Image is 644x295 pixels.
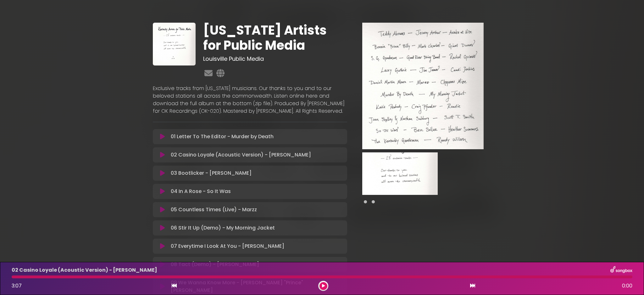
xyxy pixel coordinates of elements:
[610,266,632,274] img: songbox-logo-white.png
[171,206,257,213] p: 05 Countless Times (Live) - Marzz
[622,282,632,290] span: 0:00
[171,242,284,250] p: 07 Everytime I Look At You - [PERSON_NAME]
[171,169,252,177] p: 03 Bootlicker - [PERSON_NAME]
[362,152,438,195] img: VTNrOFRoSLGAMNB5FI85
[171,188,231,195] p: 04 In A Rose - So It Was
[171,261,259,268] p: 08 Tact (Demo) - [PERSON_NAME]
[12,282,22,289] span: 3:07
[203,23,347,53] h1: [US_STATE] Artists for Public Media
[171,151,311,159] p: 02 Casino Loyale (Acoustic Version) - [PERSON_NAME]
[203,55,347,62] h3: Louisville Public Media
[362,23,484,149] img: Main Media
[153,23,196,65] img: c1WsRbwhTdCAEPY19PzT
[171,133,274,140] p: 01 Letter To The Editor - Murder by Death
[171,224,275,232] p: 06 Stir It Up (Demo) - My Morning Jacket
[12,266,157,274] p: 02 Casino Loyale (Acoustic Version) - [PERSON_NAME]
[153,85,347,115] p: Exclusive tracks from [US_STATE] musicians. Our thanks to you and to our beloved stations all acr...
